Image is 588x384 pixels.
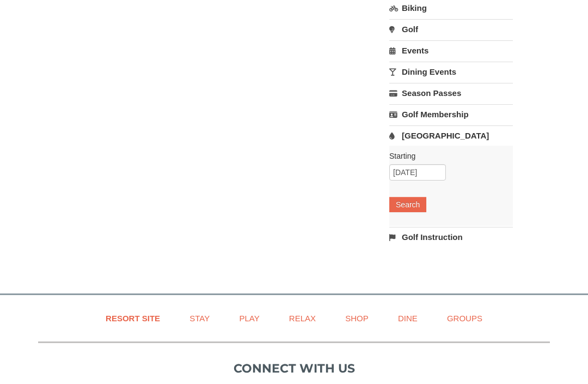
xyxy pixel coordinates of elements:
[389,104,513,124] a: Golf Membership
[225,306,273,331] a: Play
[389,40,513,61] a: Events
[389,19,513,39] a: Golf
[332,306,382,331] a: Shop
[389,197,426,212] button: Search
[389,62,513,82] a: Dining Events
[389,83,513,103] a: Season Passes
[389,227,513,247] a: Golf Instruction
[389,151,505,161] label: Starting
[92,306,174,331] a: Resort Site
[176,306,223,331] a: Stay
[275,306,329,331] a: Relax
[389,125,513,146] a: [GEOGRAPHIC_DATA]
[384,306,431,331] a: Dine
[433,306,496,331] a: Groups
[38,359,550,377] p: Connect with us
